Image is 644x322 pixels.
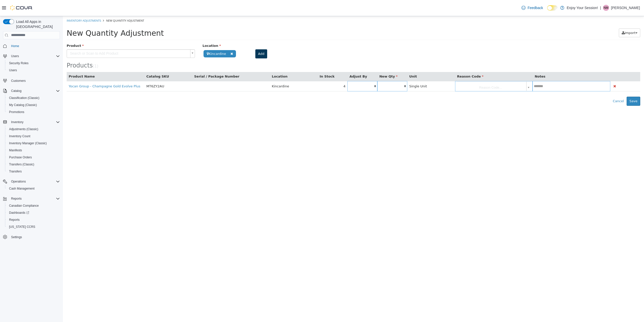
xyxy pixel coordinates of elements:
span: Reason Code [394,58,421,62]
a: Inventory Adjustments [4,3,38,6]
button: Security Roles [5,60,62,67]
span: Settings [11,235,22,239]
span: Adjustments (Classic) [7,126,60,132]
a: Manifests [7,147,24,153]
span: Customers [11,79,26,83]
span: Search or Scan to Add Product [4,33,125,42]
img: Cova [10,5,33,10]
span: Inventory [9,119,60,125]
span: Dashboards [9,211,29,215]
button: In Stock [257,58,272,63]
span: Cash Management [7,186,60,192]
span: Inventory Count [9,134,30,138]
a: Purchase Orders [7,154,34,160]
td: 4 [255,65,285,75]
p: Enjoy Your Session! [567,5,598,11]
span: Operations [11,180,26,184]
span: Products [4,46,30,53]
button: Cancel [547,81,564,90]
a: Inventory Manager (Classic) [7,140,49,146]
span: Purchase Orders [7,154,60,160]
button: Classification (Classic) [5,94,62,101]
span: My Catalog (Classic) [9,103,37,107]
small: ( ) [30,48,35,52]
button: Save [564,81,577,90]
span: Reason Code... [394,65,461,76]
span: Product [4,28,21,31]
button: Inventory Manager (Classic) [5,140,62,147]
button: Settings [1,233,62,241]
button: Cash Management [5,185,62,192]
button: Users [9,53,21,59]
span: [US_STATE] CCRS [9,225,35,229]
span: My Catalog (Classic) [7,102,60,108]
span: Inventory Count [7,133,60,139]
input: Dark Mode [547,5,558,11]
span: Purchase Orders [9,155,32,159]
span: Users [11,54,19,58]
span: Security Roles [7,60,60,66]
span: Manifests [9,148,22,152]
button: Customers [1,77,62,84]
a: Reports [7,217,22,223]
a: Adjustments (Classic) [7,126,40,132]
span: Load All Apps in [GEOGRAPHIC_DATA] [14,19,60,29]
a: Dashboards [7,210,31,216]
span: Transfers [9,169,22,173]
button: Import [556,12,577,21]
span: Reports [9,196,60,202]
button: Inventory [9,119,25,125]
td: MT6ZY2AU [82,65,129,75]
span: Users [9,68,17,72]
span: Import [562,15,573,19]
a: Security Roles [7,60,30,66]
button: Transfers [5,168,62,175]
button: Catalog [1,87,62,94]
span: Transfers (Classic) [7,161,60,167]
button: Delete Product [549,67,554,73]
p: | [600,5,601,11]
button: Reports [5,216,62,223]
a: Customers [9,78,28,84]
button: Reports [1,195,62,202]
a: Search or Scan to Add Product [4,33,132,42]
button: Catalog [9,88,23,94]
button: Transfers (Classic) [5,161,62,168]
button: Users [5,67,62,74]
button: Location [209,58,225,63]
span: Kincardine [141,34,173,41]
div: Nicholas Miron [603,5,609,11]
span: Catalog [9,88,60,94]
button: Purchase Orders [5,154,62,161]
span: NM [604,5,609,11]
a: Feedback [519,3,545,13]
button: Product Name [6,58,33,63]
span: Inventory [11,120,23,124]
span: Transfers (Classic) [9,162,34,166]
a: Reason Code... [394,65,468,75]
a: My Catalog (Classic) [7,102,39,108]
button: Adjust By [287,58,305,63]
button: [US_STATE] CCRS [5,223,62,230]
span: Inventory Manager (Classic) [7,140,60,146]
span: Reports [11,197,22,201]
button: Adjustments (Classic) [5,126,62,133]
span: Canadian Compliance [9,204,39,208]
button: Notes [472,58,483,63]
a: Inventory Count [7,133,32,139]
a: Promotions [7,109,26,115]
span: Operations [9,178,60,185]
button: Operations [1,178,62,185]
span: Settings [9,234,60,240]
span: Reports [7,217,60,223]
span: New Qty [316,58,335,62]
span: Home [11,44,19,48]
span: Feedback [528,5,543,10]
span: Manifests [7,147,60,153]
a: Home [9,43,21,49]
a: Cash Management [7,186,36,192]
button: Inventory Count [5,133,62,140]
button: Promotions [5,109,62,116]
button: Add [192,33,204,42]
